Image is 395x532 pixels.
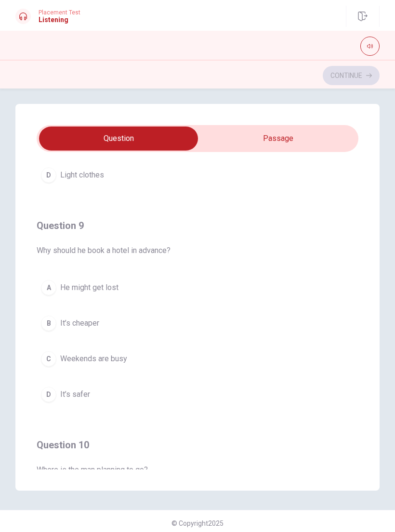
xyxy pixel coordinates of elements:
div: A [41,280,56,295]
button: DLight clothes [37,163,358,187]
h1: Listening [39,16,80,24]
h4: Question 9 [37,218,358,233]
div: B [41,316,56,331]
span: Where is the man planning to go? [37,464,358,476]
span: Light clothes [60,169,104,181]
div: C [41,351,56,367]
span: Why should he book a hotel in advance? [37,245,358,256]
div: D [41,387,56,402]
span: It’s safer [60,389,90,400]
button: DIt’s safer [37,382,358,406]
button: BIt’s cheaper [37,311,358,335]
span: He might get lost [60,282,118,293]
span: Weekends are busy [60,353,127,365]
div: D [41,167,56,183]
span: It’s cheaper [60,317,99,329]
h4: Question 10 [37,437,358,453]
button: AHe might get lost [37,276,358,300]
button: CWeekends are busy [37,347,358,371]
span: Placement Test [39,9,80,16]
span: © Copyright 2025 [171,519,224,527]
